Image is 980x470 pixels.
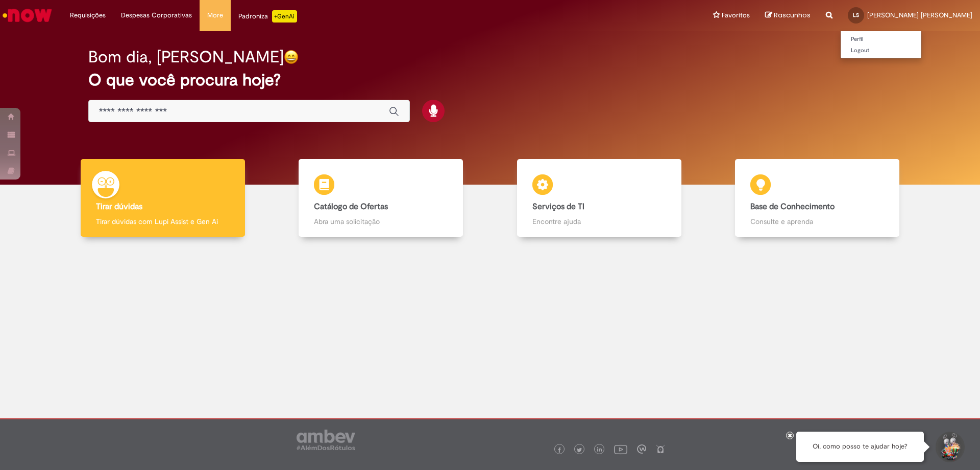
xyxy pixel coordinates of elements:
[88,48,284,66] h2: Bom dia, [PERSON_NAME]
[490,159,708,237] a: Serviços de TI Encontre ajuda
[853,12,859,18] span: LS
[88,71,892,89] h2: O que você procura hoje?
[637,444,646,454] img: logo_footer_workplace.png
[96,202,142,212] b: Tirar dúvidas
[121,10,192,20] span: Despesas Corporativas
[656,444,665,454] img: logo_footer_naosei.png
[314,216,448,227] p: Abra uma solicitação
[774,10,811,20] span: Rascunhos
[297,430,355,450] img: logo_footer_ambev_rotulo_gray.png
[272,10,297,23] p: +GenAi
[597,447,602,453] img: logo_footer_linkedin.png
[1,5,54,26] img: ServiceNow
[54,159,272,237] a: Tirar dúvidas Tirar dúvidas com Lupi Assist e Gen Ai
[577,447,582,453] img: logo_footer_twitter.png
[750,202,835,212] b: Base de Conhecimento
[314,202,388,212] b: Catálogo de Ofertas
[284,50,299,64] img: happy-face.png
[750,216,884,227] p: Consulte e aprenda
[557,447,562,453] img: logo_footer_facebook.png
[867,11,972,19] span: [PERSON_NAME] [PERSON_NAME]
[614,442,627,456] img: logo_footer_youtube.png
[841,45,921,56] a: Logout
[708,159,927,237] a: Base de Conhecimento Consulte e aprenda
[96,216,230,227] p: Tirar dúvidas com Lupi Assist e Gen Ai
[841,34,921,45] a: Perfil
[934,432,965,462] button: Iniciar Conversa de Suporte
[70,10,106,20] span: Requisições
[532,202,584,212] b: Serviços de TI
[207,10,223,20] span: More
[238,10,297,23] div: Padroniza
[796,432,924,462] div: Oi, como posso te ajudar hoje?
[272,159,491,237] a: Catálogo de Ofertas Abra uma solicitação
[722,10,750,20] span: Favoritos
[532,216,666,227] p: Encontre ajuda
[765,11,811,20] a: Rascunhos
